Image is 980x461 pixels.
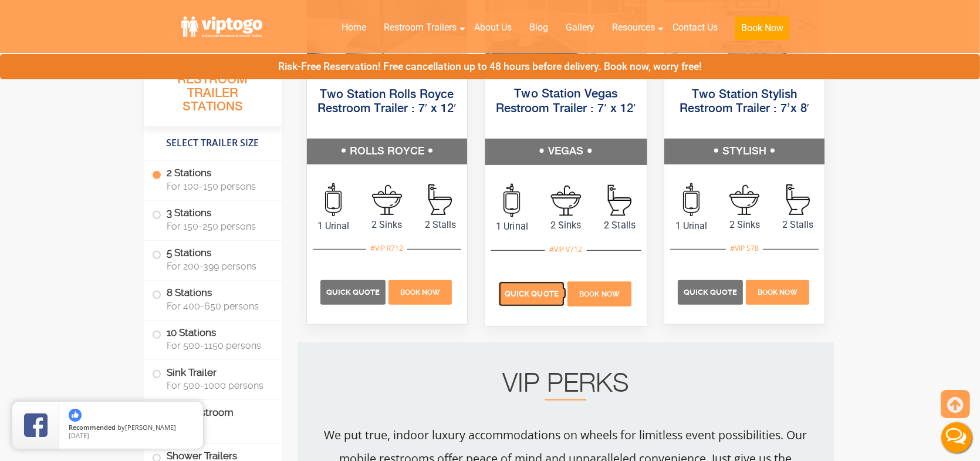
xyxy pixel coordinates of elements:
button: Book Now [735,16,789,40]
img: an icon of stall [608,185,631,216]
span: [PERSON_NAME] [125,423,176,432]
label: 10 Stations [152,321,273,357]
a: Quick Quote [499,288,566,299]
label: ADA Restroom Trailers [152,400,273,440]
span: Recommended [69,423,116,432]
a: Contact Us [664,15,726,41]
img: thumbs up icon [69,409,82,422]
span: Book Now [400,288,440,297]
a: Gallery [557,15,603,41]
button: Live Chat [933,414,980,461]
img: an icon of sink [729,185,759,215]
span: For 500-1150 persons [167,340,268,351]
h2: VIP PERKS [321,372,810,401]
a: Book Now [745,286,811,297]
a: Two Station Stylish Restroom Trailer : 7’x 8′ [680,89,809,115]
a: Resources [603,15,664,41]
div: #VIP S78 [726,241,763,256]
a: Quick Quote [678,286,745,297]
span: 2 Sinks [718,218,771,232]
span: 2 Stalls [593,218,647,233]
a: Book Now [726,15,798,47]
img: an icon of sink [550,185,581,216]
h5: STYLISH [664,139,824,164]
a: Quick Quote [320,286,387,297]
span: For 400-650 persons [167,301,268,312]
span: 2 Sinks [360,218,414,232]
span: 1 Urinal [664,219,718,233]
a: Restroom Trailers [375,15,465,41]
h3: All Portable Restroom Trailer Stations [144,56,282,126]
img: an icon of urinal [503,184,520,217]
h5: VEGAS [485,139,646,164]
a: Book Now [387,286,454,297]
span: 2 Sinks [539,218,593,233]
a: Two Station Rolls Royce Restroom Trailer : 7′ x 12′ [317,89,457,115]
a: Blog [521,15,557,41]
label: 8 Stations [152,281,273,317]
span: Book Now [758,288,797,297]
span: [DATE] [69,431,89,440]
img: an icon of stall [428,184,452,215]
span: Book Now [579,290,620,298]
span: For 500-1000 persons [167,380,268,391]
h5: ROLLS ROYCE [307,139,467,164]
span: Quick Quote [326,288,380,297]
span: Quick Quote [505,290,559,298]
span: 2 Stalls [414,218,467,232]
a: Book Now [566,288,633,299]
span: For 200-399 persons [167,261,268,272]
span: For 100-150 persons [167,181,268,192]
a: About Us [465,15,521,41]
img: an icon of stall [786,184,810,215]
label: 2 Stations [152,161,273,197]
span: For 150-250 persons [167,221,268,232]
span: by [69,424,194,432]
label: 5 Stations [152,241,273,277]
img: an icon of urinal [325,183,342,216]
div: #VIP R712 [366,241,407,256]
img: an icon of sink [372,185,402,215]
label: 3 Stations [152,201,273,237]
img: Review Rating [24,413,48,437]
span: 1 Urinal [485,220,539,234]
div: #VIP V712 [545,242,587,257]
span: 2 Stalls [771,218,824,232]
a: Home [333,15,375,41]
h4: Select Trailer Size [144,132,282,154]
a: Two Station Vegas Restroom Trailer : 7′ x 12′ [495,88,636,115]
label: Sink Trailer [152,360,273,396]
span: Quick Quote [684,288,737,297]
img: an icon of urinal [683,183,699,216]
span: 1 Urinal [307,219,360,233]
